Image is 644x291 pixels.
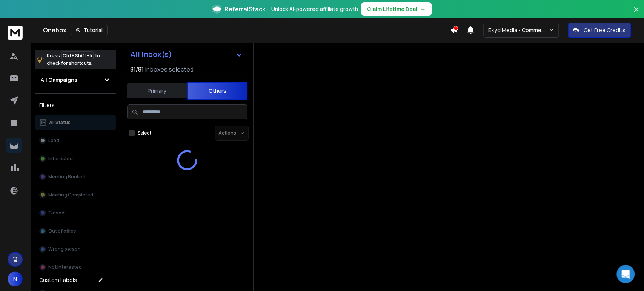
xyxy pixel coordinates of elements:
p: Get Free Credits [584,26,626,34]
p: Press to check for shortcuts. [47,52,100,67]
div: Open Intercom Messenger [616,265,635,283]
button: Close banner [631,5,641,23]
span: Ctrl + Shift + k [61,51,94,60]
span: 81 / 81 [130,65,144,74]
button: Claim Lifetime Deal→ [361,2,432,16]
p: Unlock AI-powered affiliate growth [271,5,358,13]
button: Others [187,82,247,100]
button: Primary [127,83,187,99]
button: All Campaigns [35,72,116,87]
button: N [8,271,23,286]
h3: Inboxes selected [145,65,194,74]
span: ReferralStack [224,5,265,14]
button: Tutorial [71,25,108,35]
h1: All Campaigns [41,76,77,84]
button: All Inbox(s) [124,47,249,62]
button: Get Free Credits [568,23,631,38]
h3: Custom Labels [39,276,77,284]
span: → [420,5,426,13]
label: Select [138,130,151,136]
div: Onebox [43,25,450,35]
h1: All Inbox(s) [130,51,172,58]
h3: Filters [35,100,116,110]
p: Exyd Media - Commercial Cleaning [488,26,549,34]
